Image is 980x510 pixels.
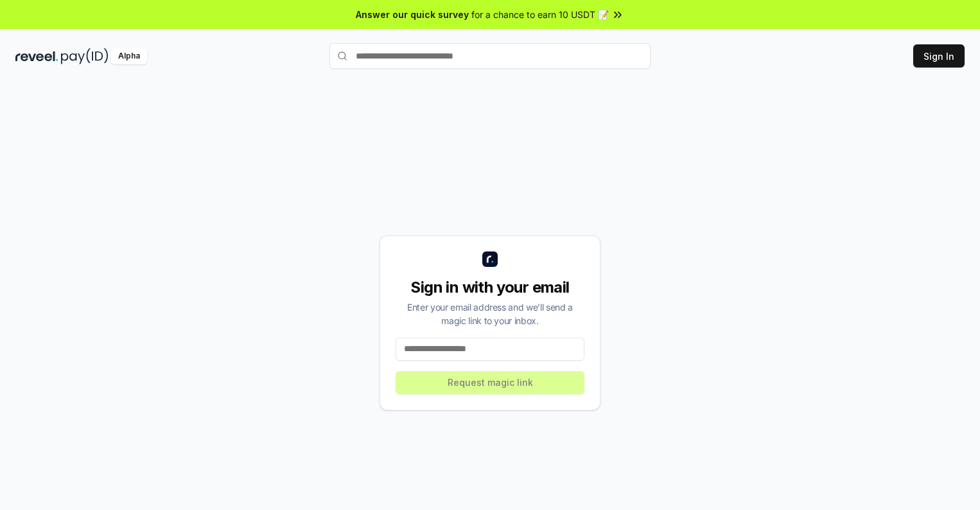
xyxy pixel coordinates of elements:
[111,48,147,64] div: Alpha
[913,44,965,68] button: Sign In
[396,277,584,298] div: Sign in with your email
[356,8,469,21] span: Answer our quick survey
[482,251,498,267] img: logo_small
[471,8,609,21] span: for a chance to earn 10 USDT 📝
[15,48,58,64] img: reveel_dark
[396,300,584,327] div: Enter your email address and we’ll send a magic link to your inbox.
[61,48,109,64] img: pay_id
